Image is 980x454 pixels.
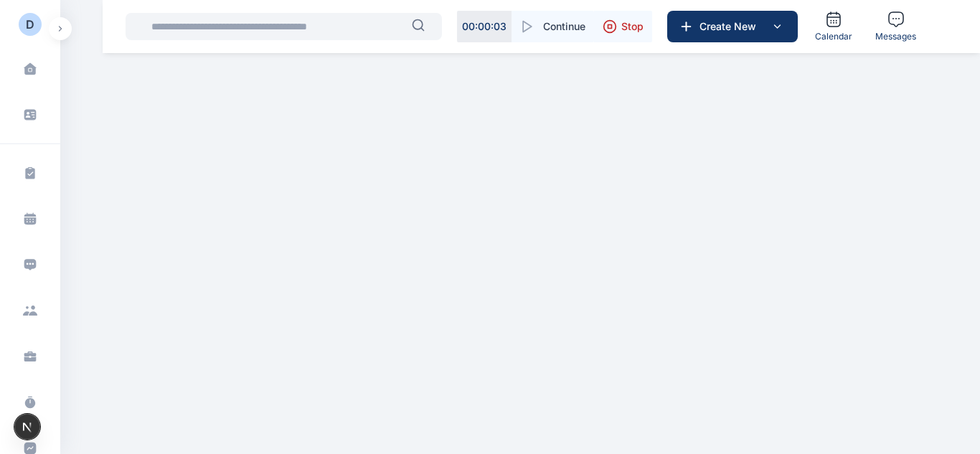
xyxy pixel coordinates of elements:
[19,17,42,40] button: D
[694,19,768,34] span: Create New
[870,5,922,48] a: Messages
[875,31,916,42] span: Messages
[809,5,858,48] a: Calendar
[621,19,644,34] span: Stop
[667,11,798,42] button: Create New
[543,19,585,34] span: Continue
[512,11,594,42] button: Continue
[815,31,852,42] span: Calendar
[594,11,652,42] button: Stop
[26,16,34,33] div: D
[462,19,507,34] p: 00 : 00 : 03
